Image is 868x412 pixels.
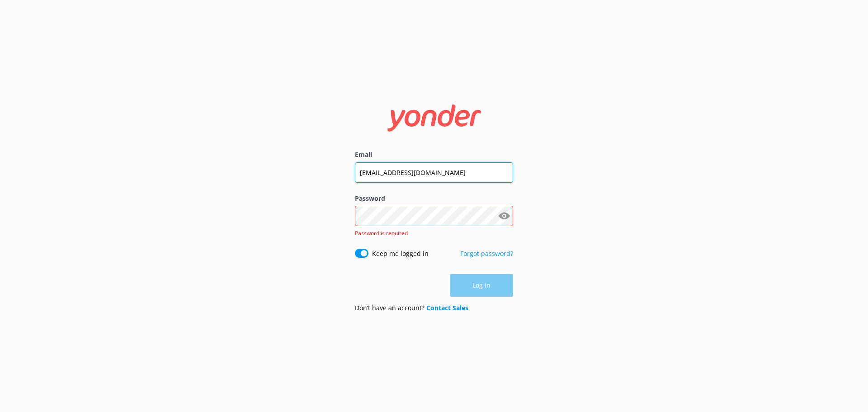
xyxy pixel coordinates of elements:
[426,303,468,312] a: Contact Sales
[355,303,468,313] p: Don’t have an account?
[355,194,513,204] label: Password
[355,162,513,183] input: user@emailaddress.com
[355,150,513,160] label: Email
[355,229,408,237] span: Password is required
[495,207,513,225] button: Show password
[372,249,429,259] label: Keep me logged in
[460,249,513,258] a: Forgot password?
